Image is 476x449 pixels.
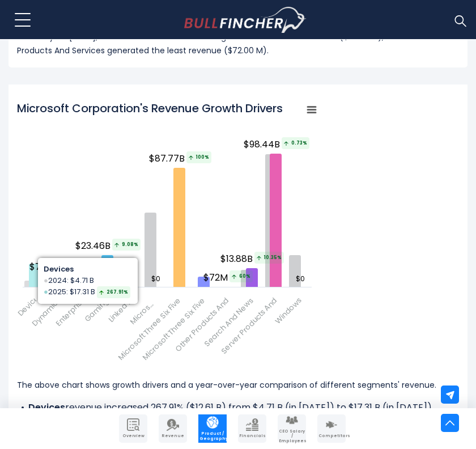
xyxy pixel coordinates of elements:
span: Server Products And Tools [206,295,280,370]
span: Gaming [82,296,111,325]
span: Search And News Advertising [182,295,256,370]
svg: Microsoft Corporation's Revenue Growth Drivers [17,95,317,378]
a: Company Product/Geography [198,414,227,443]
span: Dynamics Products And Cloud Services [16,295,63,343]
a: Company Overview [119,414,147,443]
span: Microsoft Three Six Five Consumer Products and Cloud Services [134,295,208,370]
p: The above chart shows growth drivers and a year-over-year comparison of different segments' revenue. [17,378,459,392]
tspan: Microsoft Corporation's Revenue Growth Drivers [17,100,283,116]
a: Company Competitors [317,414,346,443]
span: 100% [186,151,211,163]
b: Devices [28,401,65,414]
span: 60% [229,270,253,282]
span: $87.77B [149,151,213,166]
a: Company Employees [278,414,306,443]
span: Windows [273,295,305,328]
span: $13.88B [220,252,286,266]
a: Go to homepage [184,7,306,33]
span: $7.83B [29,260,94,274]
a: Company Revenue [159,414,187,443]
span: Devices [16,295,40,319]
span: 0.73% [282,137,309,149]
span: Other Products And Services [158,295,232,370]
p: In fiscal year [DATE], the Server Products And Tools generated the most revenue ($98.44 B), and t... [17,30,459,57]
img: Bullfincher logo [184,7,307,33]
span: Microsoft Office System [127,295,160,328]
span: Overview [120,434,146,438]
a: Company Financials [238,414,266,443]
span: Competitors [318,434,345,438]
span: 20.77% [61,260,92,272]
span: Enterprise Services [54,295,88,329]
span: Revenue [160,434,186,438]
span: $23.46B [75,239,142,253]
span: $0 [296,274,305,284]
span: Microsoft Three Six Five Commercial Products And Cloud Services [109,295,184,370]
span: Product / Geography [199,431,226,441]
span: Financials [239,434,265,438]
li: revenue increased 267.91% ($12.61 B) from $4.71 B (in [DATE]) to $17.31 B (in [DATE]). [17,401,459,414]
span: $0 [151,274,160,284]
span: 9.08% [112,239,141,251]
span: 10.35% [254,252,284,264]
span: CEO Salary / Employees [279,429,305,443]
span: $98.44B [244,137,311,151]
span: Linked In Corporation [96,295,136,336]
span: $72M [203,270,254,285]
